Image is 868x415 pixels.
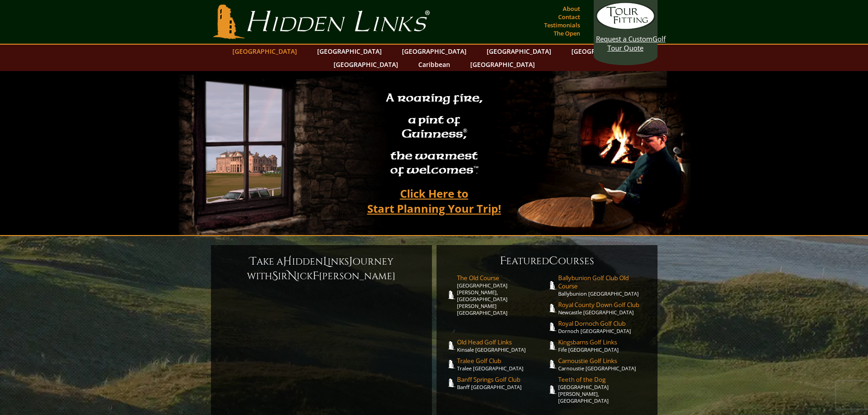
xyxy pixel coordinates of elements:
[558,301,648,309] span: Royal County Down Golf Club
[358,183,510,219] a: Click Here toStart Planning Your Trip!
[313,269,319,283] span: F
[446,254,648,268] h6: eatured ourses
[558,357,648,372] a: Carnoustie Golf LinksCarnoustie [GEOGRAPHIC_DATA]
[551,27,582,40] a: The Open
[397,45,471,58] a: [GEOGRAPHIC_DATA]
[457,375,547,384] span: Banff Springs Golf Club
[457,375,547,390] a: Banff Springs Golf ClubBanff [GEOGRAPHIC_DATA]
[558,357,648,365] span: Carnoustie Golf Links
[250,254,257,269] span: T
[228,45,302,58] a: [GEOGRAPHIC_DATA]
[558,319,648,334] a: Royal Dornoch Golf ClubDornoch [GEOGRAPHIC_DATA]
[457,357,547,372] a: Tralee Golf ClubTralee [GEOGRAPHIC_DATA]
[272,269,278,283] span: S
[457,274,547,282] span: The Old Course
[500,254,506,268] span: F
[329,58,403,71] a: [GEOGRAPHIC_DATA]
[558,375,648,404] a: Teeth of the Dog[GEOGRAPHIC_DATA][PERSON_NAME], [GEOGRAPHIC_DATA]
[542,19,582,31] a: Testimonials
[482,45,556,58] a: [GEOGRAPHIC_DATA]
[558,338,648,346] span: Kingsbarns Golf Links
[558,301,648,316] a: Royal County Down Golf ClubNewcastle [GEOGRAPHIC_DATA]
[556,10,582,23] a: Contact
[380,87,488,183] h2: A roaring fire, a pint of Guinness , the warmest of welcomes™.
[457,274,547,316] a: The Old Course[GEOGRAPHIC_DATA][PERSON_NAME], [GEOGRAPHIC_DATA][PERSON_NAME] [GEOGRAPHIC_DATA]
[466,58,539,71] a: [GEOGRAPHIC_DATA]
[288,269,297,283] span: N
[558,274,648,290] span: Ballybunion Golf Club Old Course
[596,2,655,52] a: Request a CustomGolf Tour Quote
[220,254,423,283] h6: ake a idden inks ourney with ir ick [PERSON_NAME]
[313,45,386,58] a: [GEOGRAPHIC_DATA]
[457,338,547,346] span: Old Head Golf Links
[283,254,292,269] span: H
[558,375,648,384] span: Teeth of the Dog
[457,357,547,365] span: Tralee Golf Club
[457,338,547,353] a: Old Head Golf LinksKinsale [GEOGRAPHIC_DATA]
[549,254,558,268] span: C
[558,319,648,328] span: Royal Dornoch Golf Club
[560,2,582,15] a: About
[414,58,455,71] a: Caribbean
[558,338,648,353] a: Kingsbarns Golf LinksFife [GEOGRAPHIC_DATA]
[567,45,641,58] a: [GEOGRAPHIC_DATA]
[596,34,652,43] span: Request a Custom
[323,254,328,269] span: L
[558,274,648,297] a: Ballybunion Golf Club Old CourseBallybunion [GEOGRAPHIC_DATA]
[349,254,353,269] span: J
